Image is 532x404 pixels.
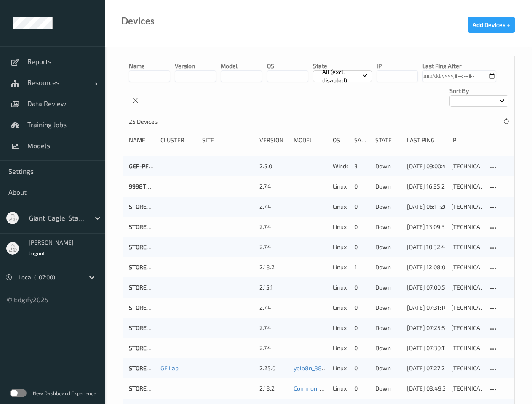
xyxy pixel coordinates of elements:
div: [TECHNICAL_ID] [451,182,482,191]
div: 2.5.0 [259,162,288,170]
p: down [375,223,401,231]
p: Name [129,62,170,70]
p: linux [333,243,348,251]
div: [DATE] 07:27:20 [407,364,445,372]
p: linux [333,202,348,211]
a: GEP-PF44LB8P [129,162,170,170]
a: STORE9998_TERM002 [129,324,189,331]
div: [TECHNICAL_ID] [451,202,482,211]
p: down [375,202,401,211]
div: Devices [121,17,155,25]
p: linux [333,384,348,393]
div: [DATE] 10:32:46 [407,243,445,251]
div: 0 [354,283,370,292]
div: 2.7.4 [259,182,288,191]
div: 2.25.0 [259,364,288,372]
div: 1 [354,263,370,271]
p: Last Ping After [422,62,496,70]
a: STORE9998TERM065 [129,203,186,210]
p: down [375,243,401,251]
p: Sort by [449,87,508,95]
div: [DATE] 07:30:17 [407,344,445,352]
div: [TECHNICAL_ID] [451,303,482,312]
div: [TECHNICAL_ID] [451,283,482,292]
p: All (excl. disabled) [319,68,363,85]
a: STORE9998_TERM001 [129,284,188,291]
a: STORE9972_TERM002 [129,385,188,392]
a: STORE9997_TERM001 [129,263,187,271]
div: [DATE] 13:09:36 [407,223,445,231]
div: 0 [354,202,370,211]
p: model [221,62,262,70]
p: version [175,62,216,70]
p: down [375,162,401,170]
p: linux [333,283,348,292]
a: Common_Model [294,385,337,392]
a: STORE9998_TERM385 [129,304,189,311]
div: ip [451,136,482,144]
div: Last Ping [407,136,445,144]
div: 2.15.1 [259,283,288,292]
p: windows [333,162,348,170]
div: 0 [354,344,370,352]
div: Model [294,136,327,144]
div: Samples [354,136,370,144]
div: OS [333,136,348,144]
div: 0 [354,303,370,312]
div: [DATE] 09:00:44 [407,162,445,170]
div: Site [202,136,254,144]
div: 2.7.4 [259,202,288,211]
p: down [375,263,401,271]
div: 2.7.4 [259,243,288,251]
div: State [375,136,401,144]
div: 2.7.4 [259,303,288,312]
p: OS [267,62,308,70]
p: IP [377,62,418,70]
div: 0 [354,384,370,393]
div: [DATE] 07:25:52 [407,324,445,332]
p: down [375,384,401,393]
div: 2.7.4 [259,223,288,231]
p: down [375,303,401,312]
p: down [375,283,401,292]
p: linux [333,303,348,312]
button: Add Devices + [468,17,515,33]
div: [TECHNICAL_ID] [451,162,482,170]
div: 2.7.4 [259,344,288,352]
div: [DATE] 12:08:08 [407,263,445,271]
div: [TECHNICAL_ID] [451,344,482,352]
div: 3 [354,162,370,170]
div: 0 [354,223,370,231]
div: 2.18.2 [259,263,288,271]
div: version [259,136,288,144]
p: linux [333,263,348,271]
a: STORE9998_TERM065 [129,223,189,230]
div: [DATE] 03:49:32 [407,384,445,393]
div: 0 [354,182,370,191]
div: [TECHNICAL_ID] [451,223,482,231]
a: STORE9972_TERM529 [129,364,188,372]
p: down [375,344,401,352]
div: [DATE] 07:00:54 [407,283,445,292]
p: linux [333,324,348,332]
div: [TECHNICAL_ID] [451,324,482,332]
div: [TECHNICAL_ID] [451,384,482,393]
div: 2.18.2 [259,384,288,393]
div: 0 [354,243,370,251]
div: 0 [354,324,370,332]
div: [DATE] 16:35:24 [407,182,445,191]
p: linux [333,223,348,231]
div: 2.7.4 [259,324,288,332]
div: [TECHNICAL_ID] [451,243,482,251]
a: STORE9998_TERM529 [129,344,189,351]
div: [DATE] 06:11:26 [407,202,445,211]
div: [TECHNICAL_ID] [451,364,482,372]
p: State [313,62,372,70]
p: linux [333,182,348,191]
p: 25 Devices [129,117,192,126]
div: [TECHNICAL_ID] [451,263,482,271]
p: down [375,324,401,332]
div: Cluster [160,136,196,144]
p: linux [333,364,348,372]
div: [DATE] 07:31:14 [407,303,445,312]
